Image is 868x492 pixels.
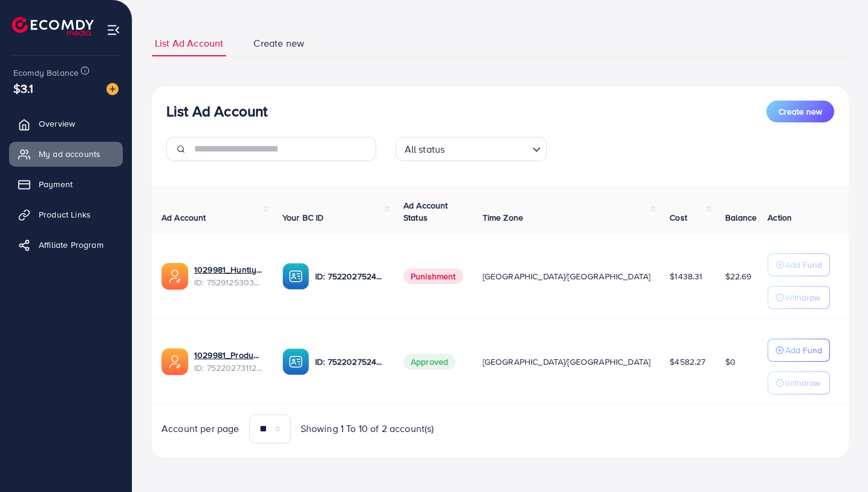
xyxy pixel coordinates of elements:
[768,371,830,394] button: Withdraw
[670,356,705,368] span: $4582.27
[13,67,79,79] span: Ecomdy Balance
[162,348,188,375] img: ic-ads-acc.e4c84228.svg
[12,17,94,36] img: logo
[785,290,820,305] p: Withdraw
[194,349,263,374] div: <span class='underline'>1029981_Produck Ad Account 1_1751358564235</span></br>7522027311236169736
[194,362,263,374] span: ID: 7522027311236169736
[194,264,263,276] a: 1029981_Huntly Ad Account_1753011104538
[766,101,834,122] button: Create new
[106,83,119,95] img: image
[282,348,309,375] img: ic-ba-acc.ded83a64.svg
[9,111,123,136] a: Overview
[39,239,103,251] span: Affiliate Program
[768,339,830,362] button: Add Fund
[39,118,75,130] span: Overview
[768,286,830,309] button: Withdraw
[166,102,267,120] h3: List Ad Account
[315,354,384,369] p: ID: 7522027524554899472
[670,211,687,224] span: Cost
[778,105,822,118] span: Create new
[282,263,309,290] img: ic-ba-acc.ded83a64.svg
[9,172,123,196] a: Payment
[315,269,384,284] p: ID: 7522027524554899472
[483,356,651,368] span: [GEOGRAPHIC_DATA]/[GEOGRAPHIC_DATA]
[483,270,651,282] span: [GEOGRAPHIC_DATA]/[GEOGRAPHIC_DATA]
[768,253,830,276] button: Add Fund
[403,354,455,370] span: Approved
[13,79,34,97] span: $3.1
[785,376,820,390] p: Withdraw
[106,23,120,37] img: menu
[194,264,263,288] div: <span class='underline'>1029981_Huntly Ad Account_1753011104538</span></br>7529125303294885904
[162,422,240,436] span: Account per page
[155,36,223,50] span: List Ad Account
[301,422,434,436] span: Showing 1 To 10 of 2 account(s)
[725,270,752,282] span: $22.69
[194,349,263,361] a: 1029981_Produck Ad Account 1_1751358564235
[785,343,822,357] p: Add Fund
[39,208,91,221] span: Product Links
[253,36,304,50] span: Create new
[483,211,523,224] span: Time Zone
[725,356,736,368] span: $0
[725,211,757,224] span: Balance
[194,276,263,288] span: ID: 7529125303294885904
[9,233,123,257] a: Affiliate Program
[670,270,702,282] span: $1438.31
[162,263,188,290] img: ic-ads-acc.e4c84228.svg
[396,137,547,161] div: Search for option
[162,211,206,224] span: Ad Account
[403,268,463,284] span: Punishment
[448,138,527,158] input: Search for option
[9,202,123,227] a: Product Links
[403,199,448,224] span: Ad Account Status
[282,211,324,224] span: Your BC ID
[768,211,792,224] span: Action
[9,142,123,166] a: My ad accounts
[785,258,822,272] p: Add Fund
[402,141,448,158] span: All status
[39,178,73,190] span: Payment
[39,148,100,160] span: My ad accounts
[817,437,859,483] iframe: Chat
